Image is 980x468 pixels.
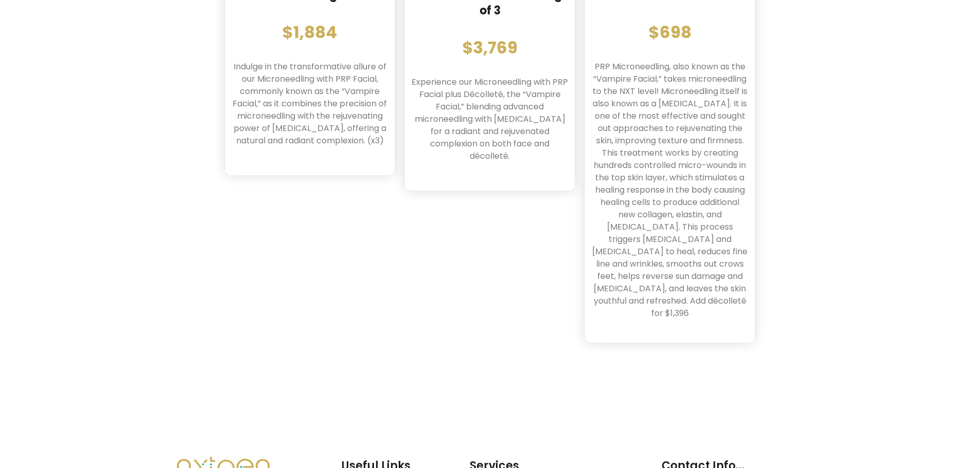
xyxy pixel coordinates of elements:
strong: $3,769 [462,36,518,59]
strong: $698 [649,21,691,44]
div: PRP Microneedling, also known as the “Vampire Facial,” takes microneedling to the NXT level! Micr... [591,61,749,320]
p: Indulge in the transformative allure of our Microneedling with PRP Facial, commonly known as the ... [231,61,389,147]
p: Experience our Microneedling with PRP Facial plus Décolleté, the “Vampire Facial,” blending advan... [411,76,568,162]
strong: $1,884 [282,21,337,44]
